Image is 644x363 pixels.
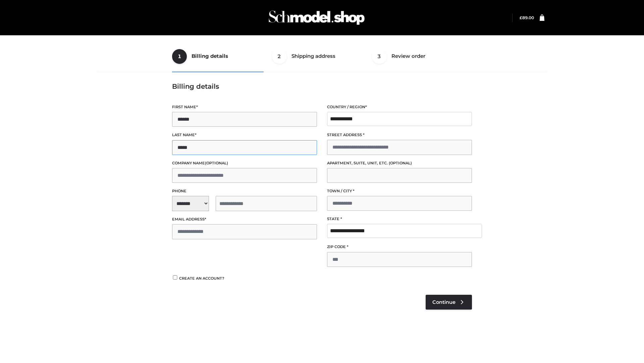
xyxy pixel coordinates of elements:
a: Continue [426,295,472,310]
label: Phone [172,188,317,194]
span: £ [520,15,522,20]
label: First name [172,104,317,110]
img: Schmodel Admin 964 [266,4,367,31]
label: Email address [172,216,317,223]
label: Street address [327,132,472,138]
h3: Billing details [172,82,472,90]
label: State [327,216,472,222]
input: Create an account? [172,275,178,280]
label: Country / Region [327,104,472,110]
label: Company name [172,160,317,166]
span: (optional) [389,161,412,165]
span: Continue [432,299,455,305]
label: Last name [172,132,317,138]
label: Town / City [327,188,472,194]
span: Create an account? [179,276,224,281]
label: Apartment, suite, unit, etc. [327,160,472,166]
label: ZIP Code [327,244,472,250]
bdi: 89.00 [520,15,534,20]
span: (optional) [205,161,228,165]
a: £89.00 [520,15,534,20]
